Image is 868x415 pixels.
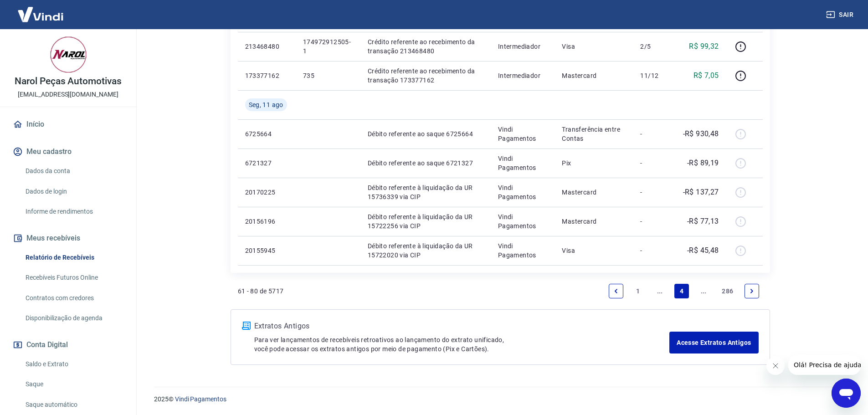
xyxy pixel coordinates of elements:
[22,162,125,180] a: Dados da conta
[22,355,125,374] a: Saldo e Extrato
[498,125,548,143] p: Vindi Pagamentos
[154,395,846,404] p: 2025 ©
[368,212,483,231] p: Débito referente à liquidação da UR 15722256 via CIP
[303,37,353,56] p: 174972912505-1
[22,202,125,221] a: Informe de rendimentos
[368,183,483,201] p: Débito referente à liquidação da UR 15736339 via CIP
[562,217,626,226] p: Mastercard
[718,284,737,298] a: Page 286
[824,6,857,23] button: Sair
[562,246,626,255] p: Visa
[640,159,667,168] p: -
[696,284,711,298] a: Jump forward
[368,67,483,85] p: Crédito referente ao recebimento da transação 173377162
[245,246,288,255] p: 20155945
[640,188,667,197] p: -
[498,183,548,201] p: Vindi Pagamentos
[245,42,288,51] p: 213468480
[562,71,626,80] p: Mastercard
[631,284,645,298] a: Page 1
[11,335,125,355] button: Conta Digital
[687,216,719,227] p: -R$ 77,13
[368,129,483,138] p: Débito referente ao saque 6725664
[11,114,125,134] a: Início
[22,248,125,267] a: Relatório de Recebíveis
[11,142,125,162] button: Meu cadastro
[687,245,719,256] p: -R$ 45,48
[498,71,548,80] p: Intermediador
[640,42,667,51] p: 2/5
[175,395,226,403] a: Vindi Pagamentos
[832,379,861,408] iframe: Botão para abrir a janela de mensagens
[652,284,667,298] a: Jump backward
[245,188,288,197] p: 20170225
[22,289,125,307] a: Contratos com credores
[788,355,861,375] iframe: Mensagem da empresa
[562,188,626,197] p: Mastercard
[683,187,719,198] p: -R$ 137,27
[766,357,785,375] iframe: Fechar mensagem
[640,217,667,226] p: -
[368,159,483,168] p: Débito referente ao saque 6721327
[562,159,626,168] p: Pix
[674,284,689,298] a: Page 4 is your current page
[609,284,623,298] a: Previous page
[640,246,667,255] p: -
[498,241,548,260] p: Vindi Pagamentos
[11,0,70,28] img: Vindi
[745,284,759,298] a: Next page
[254,321,670,332] p: Extratos Antigos
[18,90,118,99] p: [EMAIL_ADDRESS][DOMAIN_NAME]
[669,332,758,354] a: Acesse Extratos Antigos
[605,280,762,302] ul: Pagination
[368,37,483,56] p: Crédito referente ao recebimento da transação 213468480
[562,42,626,51] p: Visa
[368,241,483,260] p: Débito referente à liquidação da UR 15722020 via CIP
[498,154,548,172] p: Vindi Pagamentos
[498,42,548,51] p: Intermediador
[687,158,719,169] p: -R$ 89,19
[245,217,288,226] p: 20156196
[22,268,125,287] a: Recebíveis Futuros Online
[640,71,667,80] p: 11/12
[498,212,548,231] p: Vindi Pagamentos
[11,228,125,248] button: Meus recebíveis
[15,77,122,86] p: Narol Peças Automotivas
[683,128,719,139] p: -R$ 930,48
[22,375,125,394] a: Saque
[22,395,125,414] a: Saque automático
[22,182,125,201] a: Dados de login
[238,287,284,296] p: 61 - 80 de 5717
[245,71,288,80] p: 173377162
[242,322,251,330] img: ícone
[249,100,283,109] span: Seg, 11 ago
[303,71,353,80] p: 735
[254,335,670,354] p: Para ver lançamentos de recebíveis retroativos ao lançamento do extrato unificado, você pode aces...
[245,159,288,168] p: 6721327
[689,41,719,52] p: R$ 99,32
[562,125,626,143] p: Transferência entre Contas
[693,70,719,81] p: R$ 7,05
[50,36,87,73] img: 4261cb59-7e4c-4078-b989-a0081ef23a75.jpeg
[22,309,125,328] a: Disponibilização de agenda
[5,6,77,14] span: Olá! Precisa de ajuda?
[640,129,667,138] p: -
[245,129,288,138] p: 6725664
